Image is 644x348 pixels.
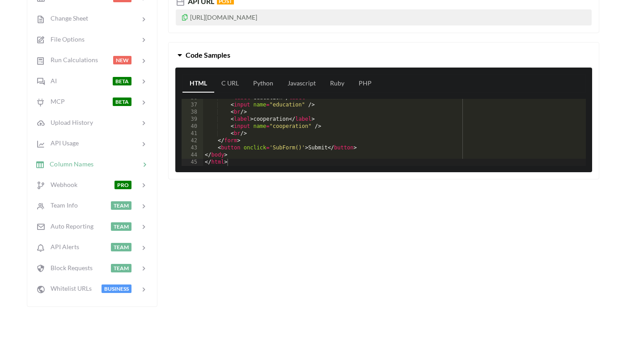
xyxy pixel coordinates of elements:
span: Team Info [45,201,78,209]
span: TEAM [111,243,131,251]
button: Code Samples [169,42,599,68]
span: TEAM [111,264,131,272]
a: C URL [214,75,246,93]
span: MCP [45,98,65,105]
span: BUSINESS [102,284,131,293]
span: API Usage [45,139,79,147]
span: Webhook [45,181,77,188]
div: 37 [182,102,203,109]
span: Upload History [45,119,93,126]
a: Ruby [323,75,352,93]
span: API Alerts [45,243,79,250]
span: BETA [113,98,131,106]
span: PRO [114,181,131,189]
div: 45 [182,159,203,166]
div: 42 [182,137,203,144]
div: 43 [182,144,203,152]
span: Change Sheet [45,14,88,22]
span: Auto Reporting [45,222,93,230]
span: Code Samples [186,51,230,59]
span: Column Names [44,160,93,167]
a: Python [246,75,280,93]
div: 39 [182,116,203,123]
span: AI [45,77,57,85]
div: 44 [182,152,203,159]
a: HTML [182,75,214,93]
span: Run Calculations [45,56,98,64]
div: 38 [182,109,203,116]
span: Whitelist URLs [45,284,92,292]
span: TEAM [111,222,131,231]
div: 40 [182,123,203,130]
a: Javascript [280,75,323,93]
span: BETA [113,77,131,85]
span: File Options [45,35,85,43]
span: TEAM [111,201,131,210]
span: NEW [113,56,131,64]
p: [URL][DOMAIN_NAME] [176,9,592,25]
span: Block Requests [45,264,93,272]
div: 41 [182,130,203,137]
a: PHP [352,75,379,93]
